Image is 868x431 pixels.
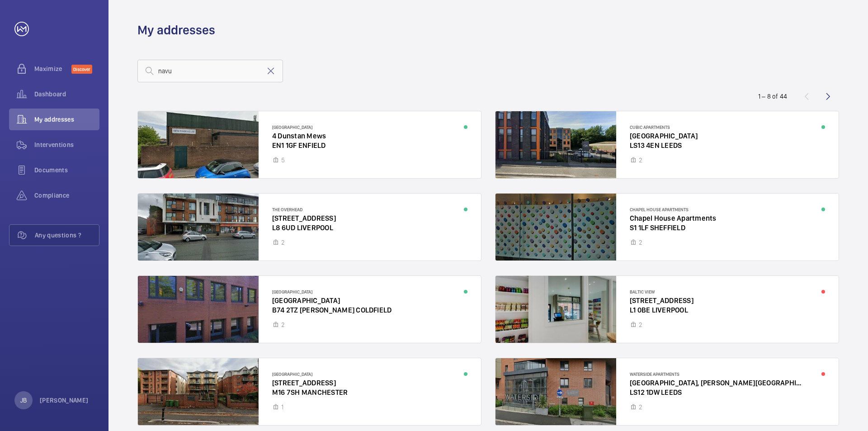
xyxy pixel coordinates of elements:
span: Dashboard [34,90,99,99]
h1: My addresses [137,22,215,38]
p: [PERSON_NAME] [40,396,89,405]
span: Compliance [34,191,99,200]
div: 1 – 8 of 44 [758,92,787,101]
span: Documents [34,166,99,175]
input: Search by address [137,60,283,82]
p: JB [20,396,27,405]
span: Any questions ? [35,231,99,240]
span: Maximize [34,64,71,73]
span: Interventions [34,140,99,149]
span: Discover [71,65,92,74]
span: My addresses [34,115,99,124]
